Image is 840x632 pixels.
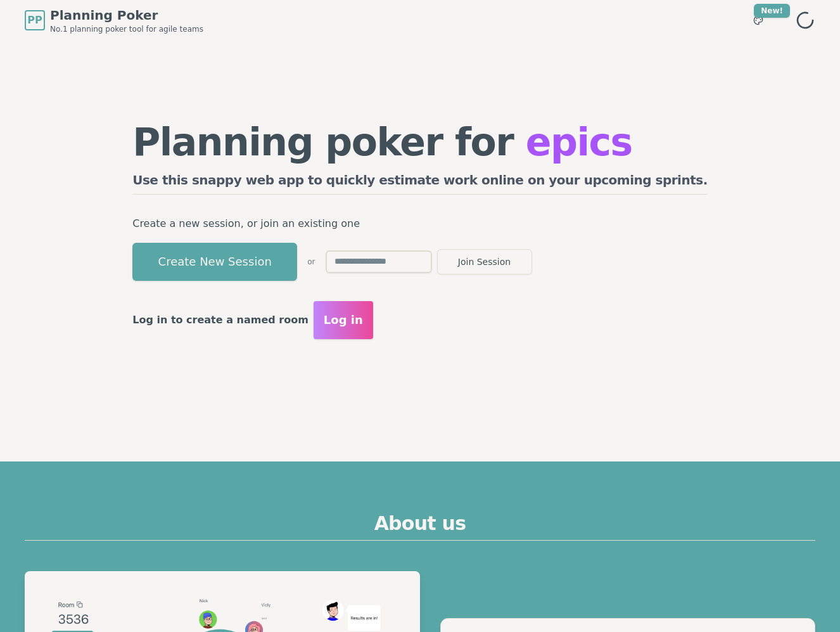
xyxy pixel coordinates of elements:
button: Create New Session [132,243,297,281]
span: No.1 planning poker tool for agile teams [50,24,203,34]
p: Log in to create a named room [132,311,309,329]
p: Create a new session, or join an existing one [132,215,708,233]
span: Planning Poker [50,6,203,24]
button: Join Session [437,249,532,274]
button: Log in [314,301,373,339]
h2: About us [25,512,815,541]
span: epics [526,120,632,164]
h2: Use this snappy web app to quickly estimate work online on your upcoming sprints. [132,171,708,195]
span: or [307,257,315,267]
button: New! [747,9,770,32]
span: Log in [324,311,363,329]
a: PPPlanning PokerNo.1 planning poker tool for agile teams [25,6,203,34]
div: New! [754,4,790,18]
span: PP [27,13,42,28]
h1: Planning poker for [132,123,708,161]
